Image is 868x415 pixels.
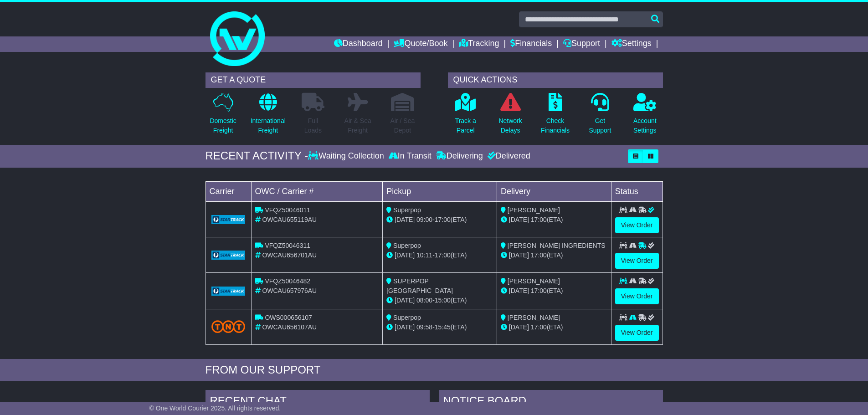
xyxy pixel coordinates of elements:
div: (ETA) [501,251,607,260]
div: Delivering [434,151,485,161]
span: 15:45 [435,323,451,331]
td: OWC / Carrier # [251,181,383,201]
a: Financials [510,36,552,52]
a: Tracking [459,36,499,52]
div: FROM OUR SUPPORT [205,364,663,377]
span: 17:00 [435,216,451,223]
a: View Order [615,325,659,341]
span: [DATE] [395,251,415,259]
span: 17:00 [531,251,547,259]
p: Get Support [589,116,611,135]
span: [DATE] [395,297,415,304]
div: RECENT ACTIVITY - [205,149,308,163]
span: VFQZ50046011 [265,206,310,214]
span: [PERSON_NAME] [508,277,560,285]
div: GET A QUOTE [205,72,421,88]
span: [DATE] [509,287,529,294]
p: Network Delays [498,116,522,135]
span: [DATE] [509,216,529,223]
span: 15:00 [435,297,451,304]
span: [PERSON_NAME] [508,206,560,214]
span: [DATE] [509,323,529,331]
a: DomesticFreight [209,92,236,140]
div: - (ETA) [386,296,493,305]
span: 09:00 [416,216,432,223]
a: NetworkDelays [498,92,522,140]
span: [PERSON_NAME] [508,314,560,321]
a: View Order [615,217,659,233]
p: Domestic Freight [210,116,236,135]
span: Superpop [393,314,421,321]
span: OWCAU657976AU [262,287,317,294]
span: OWCAU656107AU [262,323,317,331]
span: [DATE] [509,251,529,259]
div: In Transit [386,151,434,161]
span: [DATE] [395,216,415,223]
span: [PERSON_NAME] INGREDIENTS [508,242,606,249]
a: AccountSettings [633,92,657,140]
div: QUICK ACTIONS [448,72,663,88]
p: International Freight [251,116,286,135]
span: 17:00 [531,216,547,223]
div: (ETA) [501,286,607,296]
div: (ETA) [501,323,607,332]
span: © One World Courier 2025. All rights reserved. [149,405,281,412]
div: NOTICE BOARD [439,390,663,415]
a: Track aParcel [455,92,477,140]
span: 10:11 [416,251,432,259]
img: GetCarrierServiceLogo [211,251,246,260]
a: View Order [615,253,659,269]
div: Waiting Collection [308,151,386,161]
a: Settings [611,36,652,52]
p: Full Loads [302,116,324,135]
span: 17:00 [435,251,451,259]
a: CheckFinancials [540,92,570,140]
span: 17:00 [531,287,547,294]
p: Air & Sea Freight [344,116,371,135]
div: RECENT CHAT [205,390,430,415]
span: OWCAU655119AU [262,216,317,223]
span: VFQZ50046311 [265,242,310,249]
span: 17:00 [531,323,547,331]
a: Dashboard [334,36,383,52]
div: - (ETA) [386,323,493,332]
span: OWCAU656701AU [262,251,317,259]
td: Delivery [497,181,611,201]
div: - (ETA) [386,215,493,225]
a: Support [563,36,600,52]
div: (ETA) [501,215,607,225]
span: SUPERPOP [GEOGRAPHIC_DATA] [386,277,453,294]
span: VFQZ50046482 [265,277,310,285]
p: Track a Parcel [455,116,476,135]
div: - (ETA) [386,251,493,260]
td: Pickup [383,181,497,201]
a: InternationalFreight [250,92,286,140]
img: GetCarrierServiceLogo [211,287,246,296]
p: Account Settings [633,116,657,135]
span: Superpop [393,206,421,214]
div: Delivered [485,151,530,161]
a: View Order [615,288,659,304]
img: GetCarrierServiceLogo [211,215,246,224]
a: GetSupport [588,92,611,140]
span: Superpop [393,242,421,249]
a: Quote/Book [394,36,447,52]
td: Carrier [205,181,251,201]
span: 08:00 [416,297,432,304]
p: Check Financials [541,116,570,135]
span: [DATE] [395,323,415,331]
span: 09:58 [416,323,432,331]
span: OWS000656107 [265,314,312,321]
p: Air / Sea Depot [390,116,415,135]
img: TNT_Domestic.png [211,320,246,333]
td: Status [611,181,663,201]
